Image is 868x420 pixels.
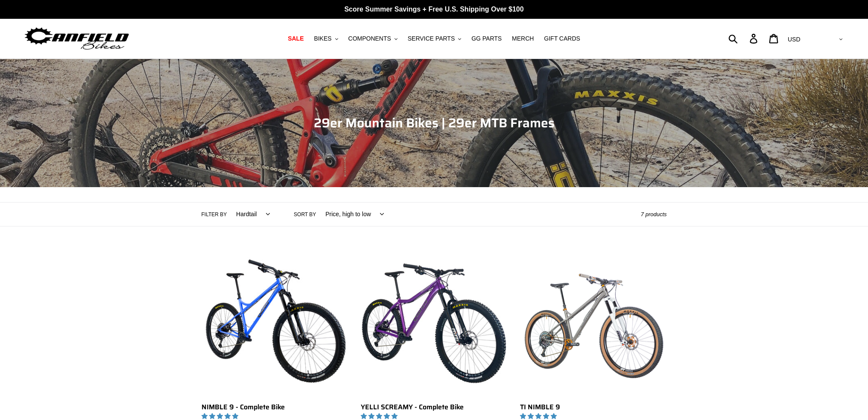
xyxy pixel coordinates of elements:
[408,35,455,42] span: SERVICE PARTS
[733,29,755,48] input: Search
[310,33,342,44] button: BIKES
[344,33,402,44] button: COMPONENTS
[467,33,506,44] a: GG PARTS
[641,211,667,217] span: 7 products
[283,33,308,44] a: SALE
[202,211,227,218] label: Filter by
[403,33,465,44] button: SERVICE PARTS
[314,35,331,42] span: BIKES
[314,113,555,133] span: 29er Mountain Bikes | 29er MTB Frames
[288,35,304,42] span: SALE
[348,35,391,42] span: COMPONENTS
[471,35,502,42] span: GG PARTS
[294,211,316,218] label: Sort by
[512,35,534,42] span: MERCH
[540,33,585,44] a: GIFT CARDS
[23,25,130,52] img: Canfield Bikes
[508,33,538,44] a: MERCH
[544,35,580,42] span: GIFT CARDS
